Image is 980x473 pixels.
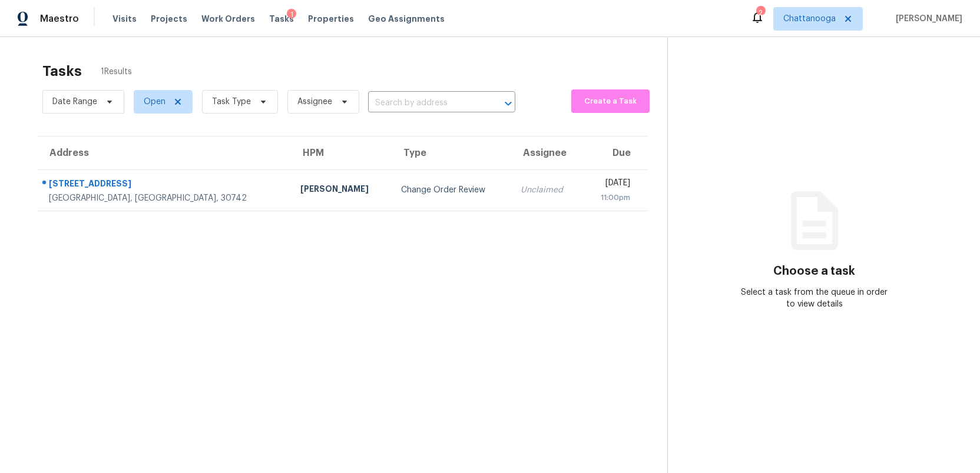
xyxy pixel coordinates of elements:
[49,192,282,204] div: [GEOGRAPHIC_DATA], [GEOGRAPHIC_DATA], 30742
[773,265,855,277] h3: Choose a task
[571,89,650,113] button: Create a Task
[591,177,630,192] div: [DATE]
[891,13,962,25] span: [PERSON_NAME]
[38,136,291,169] th: Address
[201,13,255,25] span: Work Orders
[297,96,332,108] span: Assignee
[591,192,630,204] div: 11:00pm
[308,13,354,25] span: Properties
[577,95,644,108] span: Create a Task
[212,96,251,108] span: Task Type
[269,15,294,23] span: Tasks
[291,136,392,169] th: HPM
[49,178,282,192] div: [STREET_ADDRESS]
[287,9,296,21] div: 1
[500,95,517,112] button: Open
[112,13,137,25] span: Visits
[783,13,836,25] span: Chattanooga
[300,183,382,198] div: [PERSON_NAME]
[42,65,82,77] h2: Tasks
[52,96,97,108] span: Date Range
[392,136,511,169] th: Type
[368,13,445,25] span: Geo Assignments
[511,136,582,169] th: Assignee
[151,13,187,25] span: Projects
[40,13,79,25] span: Maestro
[756,7,764,19] div: 2
[741,287,888,310] div: Select a task from the queue in order to view details
[368,94,482,112] input: Search by address
[144,96,165,108] span: Open
[401,184,502,196] div: Change Order Review
[582,136,648,169] th: Due
[521,184,572,196] div: Unclaimed
[101,66,132,78] span: 1 Results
